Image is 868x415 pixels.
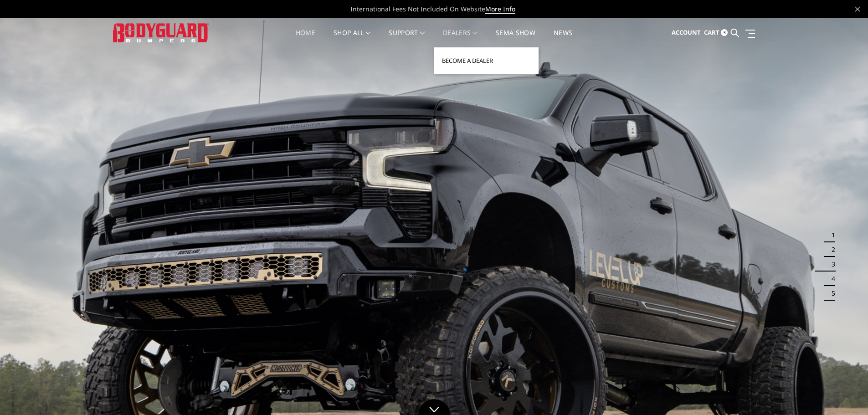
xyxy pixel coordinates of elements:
a: shop all [334,30,370,47]
button: 2 of 5 [826,242,835,257]
button: 5 of 5 [826,286,835,301]
a: Home [296,30,315,47]
a: More Info [485,5,515,14]
a: Click to Down [418,399,450,415]
a: Become a Dealer [437,52,535,69]
span: 3 [721,29,728,36]
span: Cart [704,28,719,36]
button: 3 of 5 [826,257,835,272]
a: SEMA Show [496,30,535,47]
a: Support [389,30,425,47]
a: News [554,30,572,47]
button: 4 of 5 [826,272,835,286]
span: Account [672,28,701,36]
a: Account [672,20,701,45]
a: Dealers [443,30,478,47]
a: Cart 3 [704,20,728,45]
iframe: Chat Widget [822,371,868,415]
img: BODYGUARD BUMPERS [113,23,209,42]
button: 1 of 5 [826,228,835,242]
